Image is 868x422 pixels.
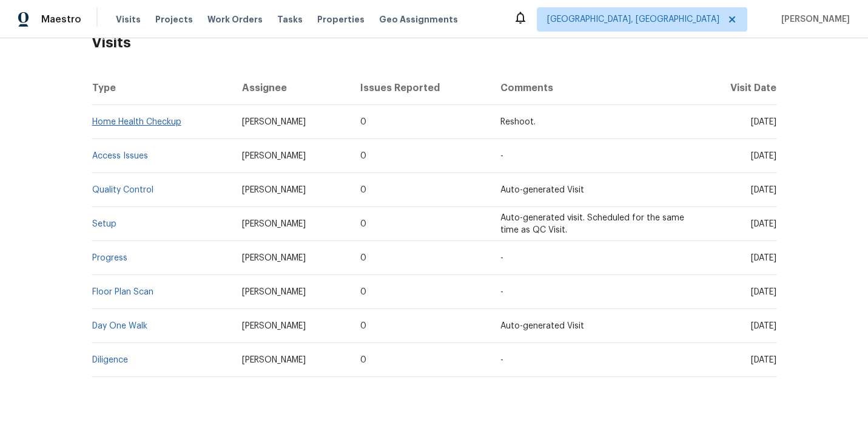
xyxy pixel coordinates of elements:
[360,152,366,160] span: 0
[242,356,306,364] span: [PERSON_NAME]
[491,71,696,105] th: Comments
[751,186,776,194] span: [DATE]
[500,118,536,126] span: Reshoot.
[232,71,351,105] th: Assignee
[751,220,776,228] span: [DATE]
[360,356,366,364] span: 0
[500,322,584,330] span: Auto-generated Visit
[92,71,233,105] th: Type
[751,288,776,296] span: [DATE]
[242,220,306,228] span: [PERSON_NAME]
[92,322,147,330] a: Day One Walk
[500,186,584,194] span: Auto-generated Visit
[360,186,366,194] span: 0
[360,254,366,262] span: 0
[242,288,306,296] span: [PERSON_NAME]
[696,71,776,105] th: Visit Date
[41,13,81,26] span: Maestro
[92,152,148,160] a: Access Issues
[92,15,777,71] h2: Visits
[92,118,181,126] a: Home Health Checkup
[776,13,850,26] span: [PERSON_NAME]
[92,288,153,296] a: Floor Plan Scan
[547,13,719,26] span: [GEOGRAPHIC_DATA], [GEOGRAPHIC_DATA]
[500,254,503,262] span: -
[242,322,306,330] span: [PERSON_NAME]
[317,13,365,26] span: Properties
[500,214,684,234] span: Auto-generated visit. Scheduled for the same time as QC Visit.
[242,118,306,126] span: [PERSON_NAME]
[116,13,141,26] span: Visits
[500,288,503,296] span: -
[360,118,366,126] span: 0
[500,152,503,160] span: -
[242,152,306,160] span: [PERSON_NAME]
[360,220,366,228] span: 0
[242,254,306,262] span: [PERSON_NAME]
[92,186,153,194] a: Quality Control
[751,152,776,160] span: [DATE]
[207,13,263,26] span: Work Orders
[277,15,303,24] span: Tasks
[92,356,128,364] a: Diligence
[360,322,366,330] span: 0
[92,220,116,228] a: Setup
[500,356,503,364] span: -
[379,13,458,26] span: Geo Assignments
[92,254,127,262] a: Progress
[751,254,776,262] span: [DATE]
[155,13,193,26] span: Projects
[751,118,776,126] span: [DATE]
[751,322,776,330] span: [DATE]
[751,356,776,364] span: [DATE]
[360,288,366,296] span: 0
[351,71,491,105] th: Issues Reported
[242,186,306,194] span: [PERSON_NAME]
